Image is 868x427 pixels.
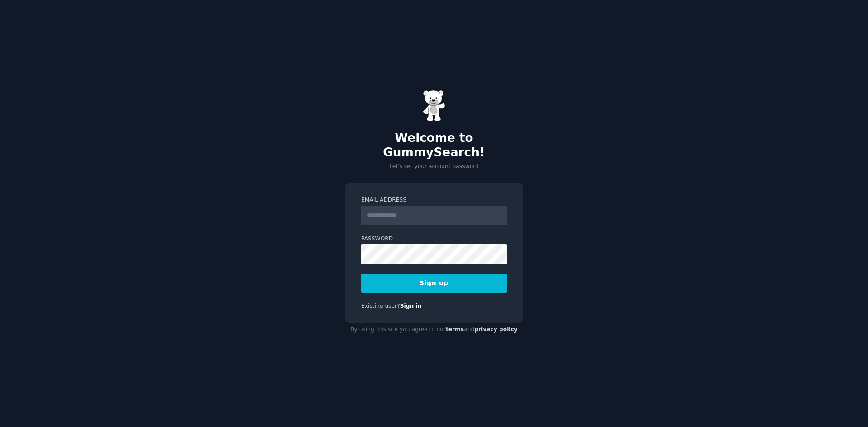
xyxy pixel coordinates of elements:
a: privacy policy [474,326,518,333]
img: Gummy Bear [423,90,445,122]
div: By using this site you agree to our and [345,323,523,337]
a: Sign in [400,303,422,309]
button: Sign up [361,274,507,293]
span: Existing user? [361,303,400,309]
label: Email Address [361,196,507,204]
label: Password [361,235,507,243]
h2: Welcome to GummySearch! [345,131,523,160]
a: terms [446,326,464,333]
p: Let's set your account password [345,163,523,171]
